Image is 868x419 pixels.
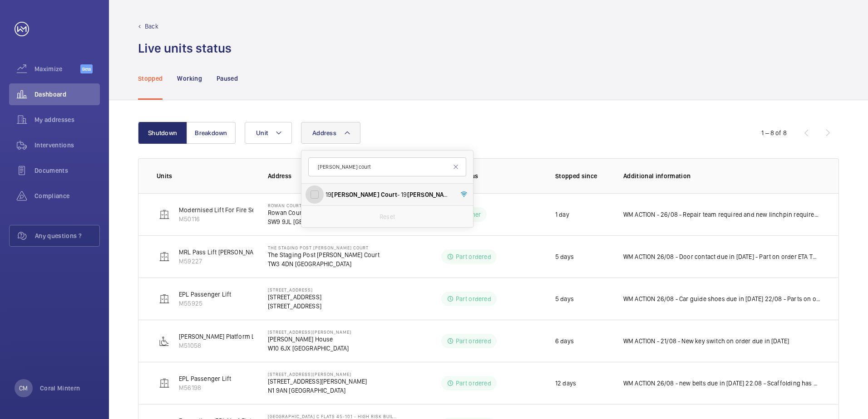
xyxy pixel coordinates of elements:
p: M50116 [179,214,321,224]
p: M51058 [179,341,261,350]
p: 6 days [555,336,574,346]
span: Unit [256,129,268,136]
input: Search by address [308,157,466,176]
img: elevator.svg [159,378,170,389]
p: M59227 [179,257,264,266]
p: [GEOGRAPHIC_DATA] C Flats 45-101 - High Risk Building [268,414,397,419]
span: Dashboard [35,90,100,99]
p: Rowan Court Flats 78-194 [268,208,387,217]
p: N1 9AN [GEOGRAPHIC_DATA] [268,386,367,395]
p: [STREET_ADDRESS][PERSON_NAME] [268,371,367,377]
h1: Live units status [138,40,232,57]
p: MRL Pass Lift [PERSON_NAME] [179,248,264,257]
p: EPL Passenger Lift [179,374,231,383]
p: Address [268,171,397,180]
p: WM ACTION 26/08 - Door contact due in [DATE] - Part on order ETA TBC. WM ACTION - 21/08 - Car doo... [623,252,820,261]
p: WM ACTION 26/08 - Car guide shoes due in [DATE] 22/08 - Parts on order ETA [DATE] 27th. WM ACTION... [623,294,820,303]
div: 1 – 8 of 8 [761,128,787,137]
p: [STREET_ADDRESS] [268,302,321,311]
p: 12 days [555,379,576,388]
span: My addresses [35,115,100,124]
button: Address [301,122,360,144]
img: elevator.svg [159,293,170,304]
p: Rowan Court Flats 78-194 - High Risk Building [268,203,387,208]
p: [STREET_ADDRESS] [268,292,321,302]
p: SW9 9JL [GEOGRAPHIC_DATA] [268,217,387,226]
img: elevator.svg [159,209,170,220]
p: Part ordered [456,294,491,303]
p: Part ordered [456,336,491,346]
span: Court [381,191,397,198]
p: M55925 [179,299,231,308]
span: Compliance [35,191,100,200]
p: 1 day [555,210,569,219]
p: Stopped since [555,171,609,180]
p: 5 days [555,252,574,261]
p: Coral Mintern [40,384,80,393]
p: W10 6JX [GEOGRAPHIC_DATA] [268,344,351,353]
p: WM ACTION - 21/08 - New key switch on order due in [DATE] [623,336,789,346]
p: [STREET_ADDRESS][PERSON_NAME] [268,329,351,335]
p: The Staging Post [PERSON_NAME] Court [268,250,380,259]
span: Address [312,129,336,136]
p: EPL Passenger Lift [179,290,231,299]
p: [STREET_ADDRESS] [268,287,321,292]
p: Back [145,22,158,31]
p: Reset [380,212,395,221]
span: [PERSON_NAME] [407,191,455,198]
button: Unit [245,122,292,144]
p: 5 days [555,294,574,303]
span: Interventions [35,141,100,150]
p: M56198 [179,383,231,392]
p: Stopped [138,74,163,83]
p: Modernised Lift For Fire Services - LEFT HAND LIFT [179,205,321,214]
p: Additional information [623,171,820,180]
p: Paused [217,74,238,83]
p: [STREET_ADDRESS][PERSON_NAME] [268,377,367,386]
button: Breakdown [187,122,236,144]
p: Units [157,171,253,180]
img: elevator.svg [159,251,170,262]
p: Working [177,74,202,83]
img: platform_lift.svg [159,336,170,346]
span: Any questions ? [35,231,99,240]
p: [PERSON_NAME] House [268,335,351,344]
button: Shutdown [138,122,187,144]
span: Documents [35,166,100,175]
p: WM ACTION 26/08 - new belts due in [DATE] 22.08 - Scaffolding has been done, Belts on order ETA T... [623,379,820,388]
span: Beta [80,64,93,73]
span: Maximize [35,64,80,73]
p: [PERSON_NAME] Platform Lift [179,332,261,341]
span: 19 - 19 , [GEOGRAPHIC_DATA] [325,190,450,199]
p: CM [19,384,28,393]
span: [PERSON_NAME] [331,191,379,198]
p: The Staging Post [PERSON_NAME] Court [268,245,380,250]
p: Part ordered [456,252,491,261]
p: Part ordered [456,379,491,388]
p: TW3 4DN [GEOGRAPHIC_DATA] [268,259,380,268]
p: WM ACTION - 26/08 - Repair team required and new linchpin required to be ordered and repair date ... [623,210,820,219]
